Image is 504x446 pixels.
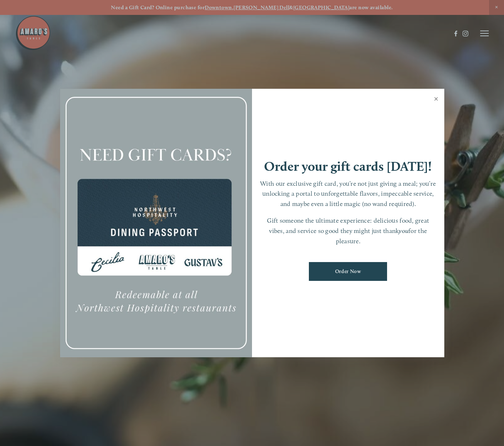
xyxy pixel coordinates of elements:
[259,179,437,209] p: With our exclusive gift card, you’re not just giving a meal; you’re unlocking a portal to unforge...
[429,90,443,110] a: Close
[399,227,408,234] em: you
[309,262,387,281] a: Order Now
[259,216,437,246] p: Gift someone the ultimate experience: delicious food, great vibes, and service so good they might...
[264,160,432,173] h1: Order your gift cards [DATE]!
